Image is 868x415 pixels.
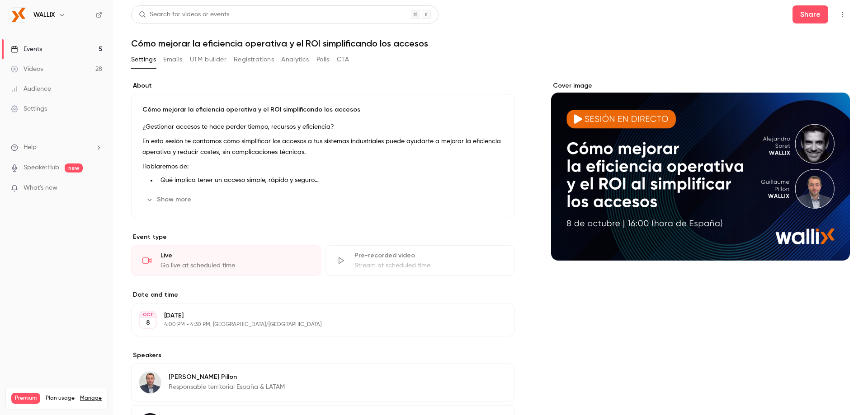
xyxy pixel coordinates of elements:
label: Date and time [131,290,515,299]
button: Emails [163,52,182,67]
div: Pre-recorded videoStream at scheduled time [325,245,515,276]
button: CTA [337,52,349,67]
li: Qué implica tener un acceso simple, rápido y seguro [157,176,504,185]
div: Live [160,251,310,260]
button: Share [793,5,828,23]
p: ¿Gestionar accesos te hace perder tiempo, recursos y eficiencia? [142,121,504,132]
h1: Cómo mejorar la eficiencia operativa y el ROI simplificando los accesos [131,38,850,49]
iframe: Noticeable Trigger [91,184,102,192]
div: Events [11,45,42,54]
span: Help [24,143,37,152]
div: Stream at scheduled time [354,261,504,270]
section: Cover image [551,81,850,261]
a: Manage [80,395,102,402]
span: new [65,163,83,173]
button: UTM builder [190,52,226,67]
label: Cover image [551,81,850,90]
label: About [131,81,515,90]
div: OCT [140,312,156,318]
div: Audience [11,84,51,93]
img: WALLIX [11,8,26,22]
button: Registrations [234,52,274,67]
button: Show more [142,192,197,207]
div: Settings [11,104,47,113]
li: help-dropdown-opener [11,143,102,152]
a: SpeakerHub [24,163,59,173]
p: [DATE] [164,311,467,320]
button: Analytics [281,52,309,67]
p: 8 [146,318,150,327]
div: Pre-recorded video [354,251,504,260]
div: Guillaume Pillon[PERSON_NAME] PillonResponsable territorial España & LATAM [131,364,515,401]
div: LiveGo live at scheduled time [131,245,321,276]
label: Speakers [131,351,515,360]
p: En esta sesión te contamos cómo simplificar los accesos a tus sistemas industriales puede ayudart... [142,136,504,158]
h6: WALLIX [33,10,55,19]
img: Guillaume Pillon [139,372,161,393]
div: Videos [11,65,43,74]
p: Responsable territorial España & LATAM [169,382,285,392]
button: Settings [131,52,156,67]
button: Polls [316,52,330,67]
p: Cómo mejorar la eficiencia operativa y el ROI simplificando los accesos [142,105,504,114]
span: Plan usage [46,395,75,402]
p: Hablaremos de: [142,161,504,172]
p: [PERSON_NAME] Pillon [169,373,285,382]
div: Search for videos or events [139,10,229,19]
p: Event type [131,233,515,242]
div: Go live at scheduled time [160,261,310,270]
span: What's new [24,183,57,193]
p: 4:00 PM - 4:30 PM, [GEOGRAPHIC_DATA]/[GEOGRAPHIC_DATA] [164,321,467,328]
span: Premium [11,393,40,404]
